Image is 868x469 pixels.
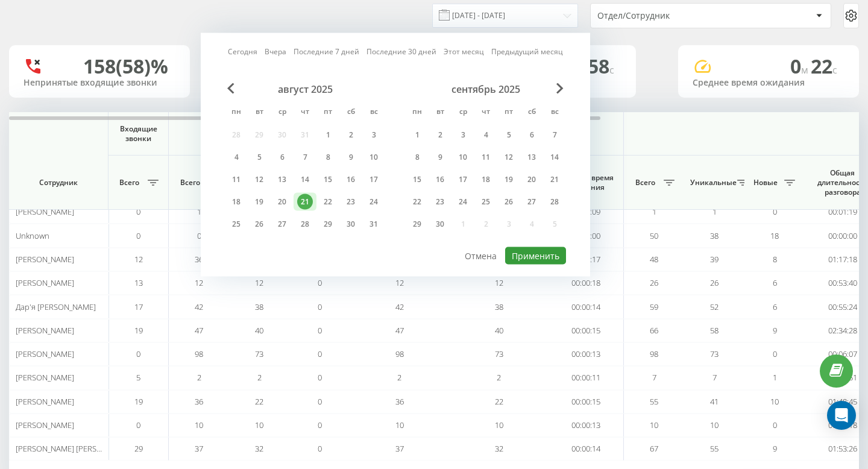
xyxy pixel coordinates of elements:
[16,396,74,407] span: [PERSON_NAME]
[136,206,140,217] span: 0
[451,148,474,166] div: ср 10 сент. 2025 г.
[444,46,484,57] a: Этот месяц
[773,301,777,312] span: 6
[255,348,263,359] span: 73
[501,127,517,143] div: 5
[175,178,205,187] span: Всего
[342,104,360,122] abbr: суббота
[546,104,564,122] abbr: воскресенье
[505,247,566,265] button: Применить
[195,277,203,288] span: 12
[497,372,501,383] span: 2
[294,215,316,233] div: чт 28 авг. 2025 г.
[395,443,404,454] span: 37
[16,325,74,336] span: [PERSON_NAME]
[455,127,471,143] div: 3
[255,443,263,454] span: 32
[495,396,503,407] span: 22
[16,443,134,454] span: [PERSON_NAME] [PERSON_NAME]
[710,443,719,454] span: 55
[195,325,203,336] span: 47
[83,55,168,78] div: 158 (58)%
[271,193,294,211] div: ср 20 авг. 2025 г.
[406,83,566,95] div: сентябрь 2025
[524,194,539,210] div: 27
[773,325,777,336] span: 9
[549,295,624,318] td: 00:00:14
[16,206,74,217] span: [PERSON_NAME]
[318,301,322,312] span: 0
[195,301,203,312] span: 42
[318,372,322,383] span: 0
[408,104,426,122] abbr: понедельник
[827,401,856,430] div: Open Intercom Messenger
[136,348,140,359] span: 0
[432,194,448,210] div: 23
[195,348,203,359] span: 98
[650,230,658,241] span: 50
[339,215,362,233] div: сб 30 авг. 2025 г.
[549,342,624,366] td: 00:00:13
[547,172,562,187] div: 21
[134,396,143,407] span: 19
[650,443,658,454] span: 67
[362,148,385,166] div: вс 10 авг. 2025 г.
[549,414,624,437] td: 00:00:13
[478,150,494,165] div: 11
[339,126,362,144] div: сб 2 авг. 2025 г.
[409,150,425,165] div: 8
[497,126,520,144] div: пт 5 сент. 2025 г.
[248,148,271,166] div: вт 5 авг. 2025 г.
[520,171,543,189] div: сб 20 сент. 2025 г.
[712,206,717,217] span: 1
[773,206,777,217] span: 0
[547,150,562,165] div: 14
[395,277,404,288] span: 12
[543,148,566,166] div: вс 14 сент. 2025 г.
[134,325,143,336] span: 19
[228,46,257,57] a: Сегодня
[366,172,382,187] div: 17
[395,420,404,430] span: 10
[451,126,474,144] div: ср 3 сент. 2025 г.
[474,148,497,166] div: чт 11 сент. 2025 г.
[474,126,497,144] div: чт 4 сент. 2025 г.
[251,150,267,165] div: 5
[406,171,429,189] div: пн 15 сент. 2025 г.
[652,206,656,217] span: 1
[343,172,359,187] div: 16
[228,150,244,165] div: 4
[773,277,777,288] span: 6
[395,396,404,407] span: 36
[710,230,719,241] span: 38
[365,104,383,122] abbr: воскресенье
[273,104,291,122] abbr: среда
[320,216,336,232] div: 29
[549,390,624,414] td: 00:00:15
[650,396,658,407] span: 55
[710,277,719,288] span: 26
[255,396,263,407] span: 22
[117,124,160,143] span: Входящие звонки
[543,193,566,211] div: вс 28 сент. 2025 г.
[773,372,777,383] span: 1
[274,172,290,187] div: 13
[549,366,624,389] td: 00:00:11
[225,215,248,233] div: пн 25 авг. 2025 г.
[134,443,143,454] span: 29
[197,206,201,217] span: 1
[630,178,660,187] span: Всего
[520,193,543,211] div: сб 27 сент. 2025 г.
[339,193,362,211] div: сб 23 авг. 2025 г.
[710,348,719,359] span: 73
[294,148,316,166] div: чт 7 авг. 2025 г.
[429,126,451,144] div: вт 2 сент. 2025 г.
[455,194,471,210] div: 24
[134,254,143,265] span: 12
[432,127,448,143] div: 2
[195,254,203,265] span: 36
[773,420,777,430] span: 0
[650,348,658,359] span: 98
[294,46,359,57] a: Последние 7 дней
[197,230,201,241] span: 0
